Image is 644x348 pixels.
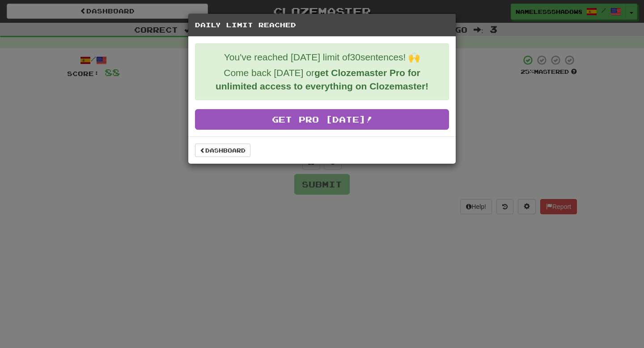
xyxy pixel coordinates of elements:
p: You've reached [DATE] limit of 30 sentences! 🙌 [202,51,442,64]
strong: get Clozemaster Pro for unlimited access to everything on Clozemaster! [216,68,428,91]
h5: Daily Limit Reached [195,21,449,30]
p: Come back [DATE] or [202,66,442,93]
a: Get Pro [DATE]! [195,109,449,130]
a: Dashboard [195,144,250,157]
